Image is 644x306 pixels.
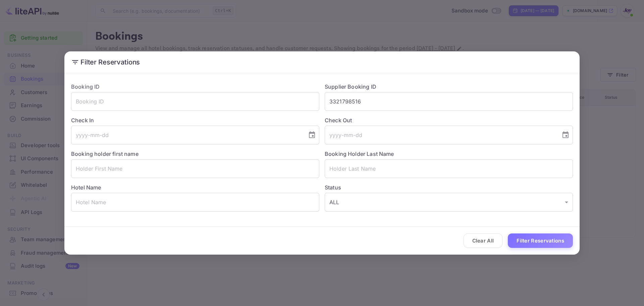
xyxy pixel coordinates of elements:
[305,128,319,142] button: Choose date
[325,126,556,144] input: yyyy-mm-dd
[325,193,573,212] div: ALL
[325,183,573,191] label: Status
[325,83,376,90] label: Supplier Booking ID
[508,233,573,248] button: Filter Reservations
[71,116,319,124] label: Check In
[325,150,394,157] label: Booking Holder Last Name
[325,159,573,178] input: Holder Last Name
[325,92,573,111] input: Supplier Booking ID
[71,83,100,90] label: Booking ID
[464,233,503,248] button: Clear All
[71,193,319,212] input: Hotel Name
[71,159,319,178] input: Holder First Name
[71,92,319,111] input: Booking ID
[71,184,101,191] label: Hotel Name
[559,128,572,142] button: Choose date
[71,126,303,144] input: yyyy-mm-dd
[71,150,139,157] label: Booking holder first name
[325,116,573,124] label: Check Out
[64,51,580,73] h2: Filter Reservations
